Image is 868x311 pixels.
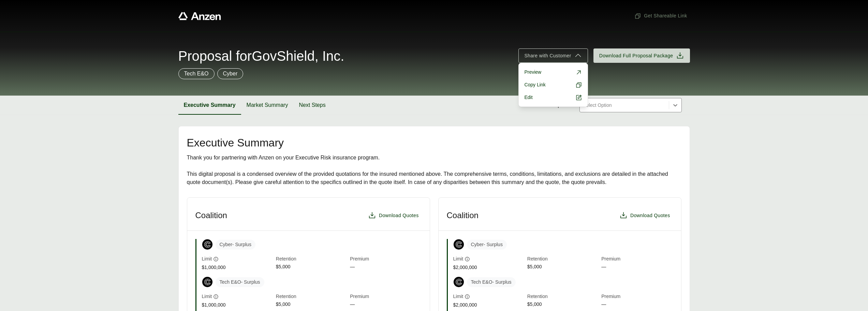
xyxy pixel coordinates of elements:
span: — [350,301,421,309]
span: Retention [527,293,599,301]
img: Coalition [202,277,212,287]
span: — [601,301,673,309]
img: Coalition [454,277,464,287]
span: Retention [276,293,347,301]
span: Download Quotes [630,212,670,219]
span: Proposal for GovShield, Inc. [178,49,344,63]
h3: Coalition [447,210,479,221]
div: Thank you for partnering with Anzen on your Executive Risk insurance program. This digital propos... [187,154,681,186]
button: Get Shareable Link [632,10,690,22]
span: Limit [202,255,212,263]
img: Coalition [202,239,212,250]
span: Limit [453,255,464,263]
span: Share with Customer [524,52,571,59]
span: Retention [527,255,599,263]
span: Premium [350,255,421,263]
span: Download Full Proposal Package [599,52,673,59]
button: Download Quotes [365,209,422,222]
a: Edit [521,91,585,104]
span: Copy Link [524,81,545,88]
span: $1,000,000 [202,264,273,271]
span: Limit [453,293,464,300]
span: $5,000 [276,263,347,271]
button: Share with Customer [518,48,588,63]
button: Executive Summary [178,96,241,115]
span: Premium [350,293,421,301]
span: $5,000 [527,263,599,271]
p: Cyber [223,70,238,78]
span: Retention [276,255,347,263]
span: $5,000 [276,301,347,309]
span: $2,000,000 [453,301,525,309]
a: Anzen website [178,12,221,20]
button: Copy Link [521,79,585,91]
span: Edit [524,94,532,101]
a: Preview [521,66,585,79]
button: Market Summary [241,96,294,115]
img: Coalition [454,239,464,250]
h3: Coalition [195,210,227,221]
span: Preview [524,69,541,76]
span: Download Quotes [379,212,419,219]
span: — [601,263,673,271]
span: Get Shareable Link [634,12,687,19]
span: Cyber - Surplus [216,240,255,250]
span: Cyber - Surplus [467,240,507,250]
span: Premium [601,255,673,263]
p: Tech E&O [184,70,209,78]
span: $2,000,000 [453,264,525,271]
span: Tech E&O - Surplus [467,277,516,287]
span: — [350,263,421,271]
button: Next Steps [293,96,331,115]
span: $5,000 [527,301,599,309]
span: Limit [202,293,212,300]
button: Download Quotes [617,209,673,222]
span: Tech E&O - Surplus [216,277,264,287]
button: Download Full Proposal Package [593,48,690,63]
h2: Executive Summary [187,137,681,148]
span: $1,000,000 [202,301,273,309]
span: Premium [601,293,673,301]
